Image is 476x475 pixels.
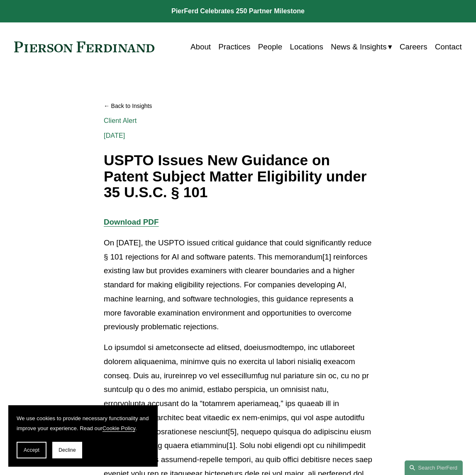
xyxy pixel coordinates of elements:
a: People [258,39,282,55]
span: News & Insights [331,40,386,54]
a: Practices [218,39,250,55]
a: Cookie Policy [103,425,135,431]
span: Decline [59,447,76,453]
a: folder dropdown [331,39,392,55]
button: Decline [52,442,82,458]
h1: USPTO Issues New Guidance on Patent Subject Matter Eligibility under 35 U.S.C. § 101 [104,152,372,201]
a: Contact [435,39,462,55]
a: About [190,39,211,55]
button: Accept [17,442,46,458]
a: Back to Insights [104,99,372,113]
a: Search this site [405,460,463,475]
span: Accept [24,447,39,453]
span: [DATE] [104,132,125,139]
a: Client Alert [104,117,137,124]
section: Cookie banner [8,405,158,467]
p: On [DATE], the USPTO issued critical guidance that could significantly reduce § 101 rejections fo... [104,236,372,334]
a: Careers [400,39,427,55]
p: We use cookies to provide necessary functionality and improve your experience. Read our . [17,414,149,433]
a: Download PDF [104,218,159,226]
a: Locations [290,39,323,55]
